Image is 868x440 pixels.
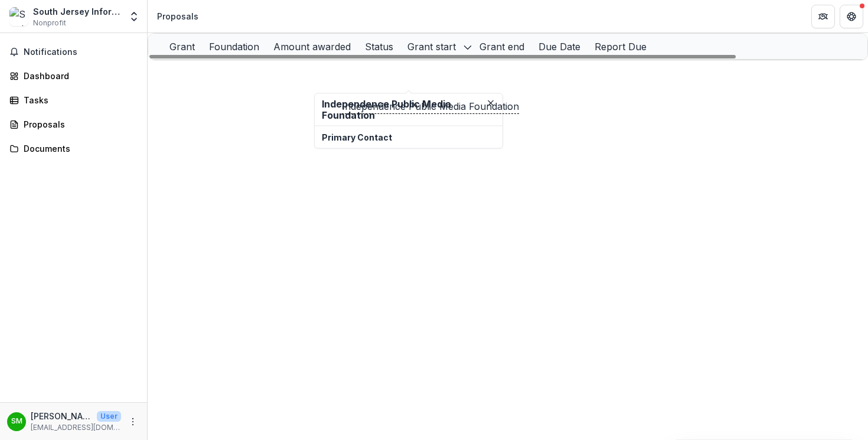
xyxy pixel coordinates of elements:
[400,34,472,59] div: Grant start
[472,34,531,59] div: Grant end
[531,34,588,59] div: Due Date
[358,40,400,54] div: Status
[24,142,133,155] div: Documents
[266,34,358,59] div: Amount awarded
[202,34,266,59] div: Foundation
[588,40,654,54] div: Report Due
[157,10,198,22] div: Proposals
[9,7,28,26] img: South Jersey Information Equity Project
[202,40,266,54] div: Foundation
[162,34,202,59] div: Grant
[126,5,142,28] button: Open entity switcher
[531,40,588,54] div: Due Date
[840,5,863,28] button: Get Help
[358,34,400,59] div: Status
[266,40,358,54] div: Amount awarded
[24,118,133,131] div: Proposals
[33,5,121,18] div: South Jersey Information Equity Project
[152,8,203,25] nav: breadcrumb
[24,94,133,106] div: Tasks
[97,411,121,422] p: User
[588,34,654,59] div: Report Due
[5,90,142,110] a: Tasks
[472,40,531,54] div: Grant end
[5,115,142,134] a: Proposals
[322,131,495,144] p: Primary Contact
[31,422,121,433] p: [EMAIL_ADDRESS][DOMAIN_NAME]
[162,40,202,54] div: Grant
[400,40,463,54] div: Grant start
[33,18,66,28] span: Nonprofit
[5,43,142,61] button: Notifications
[5,139,142,158] a: Documents
[24,70,133,82] div: Dashboard
[484,96,498,110] button: Close
[24,47,138,57] span: Notifications
[11,418,22,425] div: Stefanie Murray
[322,99,495,121] h2: Independence Public Media Foundation
[463,43,472,52] svg: sorted descending
[31,410,92,422] p: [PERSON_NAME]
[5,66,142,86] a: Dashboard
[126,415,140,429] button: More
[811,5,835,28] button: Partners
